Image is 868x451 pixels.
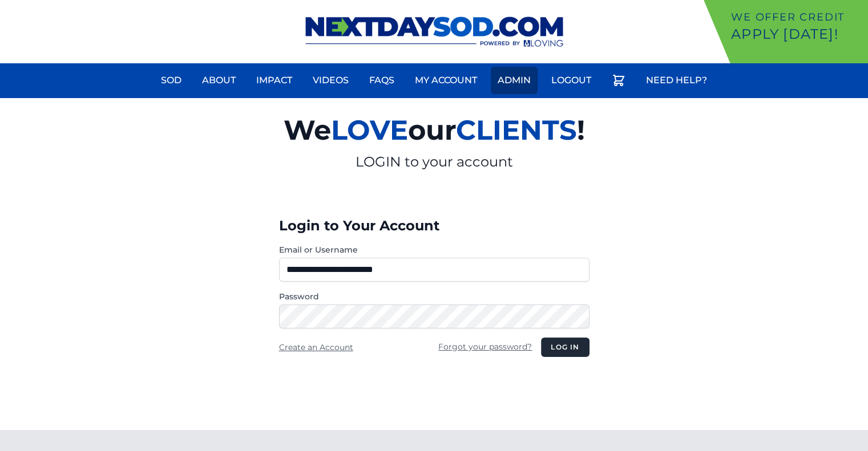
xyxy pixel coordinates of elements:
[731,9,863,25] p: We offer Credit
[151,107,717,153] h2: We our !
[639,67,714,94] a: Need Help?
[438,342,532,352] a: Forgot your password?
[731,25,863,43] p: Apply [DATE]!
[362,67,401,94] a: FAQs
[154,67,188,94] a: Sod
[331,113,408,147] span: LOVE
[151,153,717,171] p: LOGIN to your account
[541,338,589,357] button: Log in
[279,342,353,352] a: Create an Account
[279,291,590,302] label: Password
[306,67,356,94] a: Videos
[456,113,577,147] span: CLIENTS
[279,244,590,255] label: Email or Username
[249,67,299,94] a: Impact
[544,67,598,94] a: Logout
[491,67,538,94] a: Admin
[195,67,243,94] a: About
[279,217,590,235] h3: Login to Your Account
[408,67,484,94] a: My Account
